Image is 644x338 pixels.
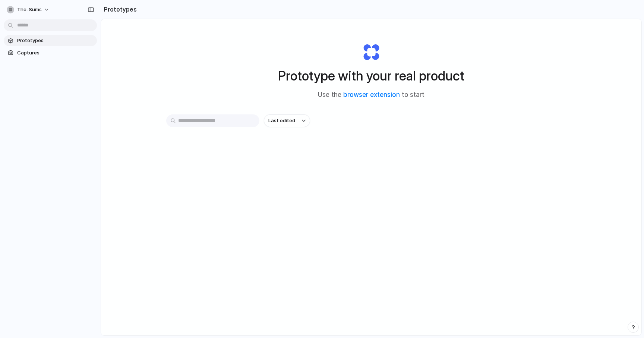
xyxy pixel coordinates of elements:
[268,117,295,124] span: Last edited
[17,37,94,44] span: Prototypes
[17,49,94,57] span: Captures
[4,47,97,59] a: Captures
[4,4,53,16] button: the-sums
[101,5,137,14] h2: Prototypes
[17,6,42,13] span: the-sums
[264,114,310,127] button: Last edited
[4,35,97,46] a: Prototypes
[318,90,424,100] span: Use the to start
[343,91,400,98] a: browser extension
[278,66,464,86] h1: Prototype with your real product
